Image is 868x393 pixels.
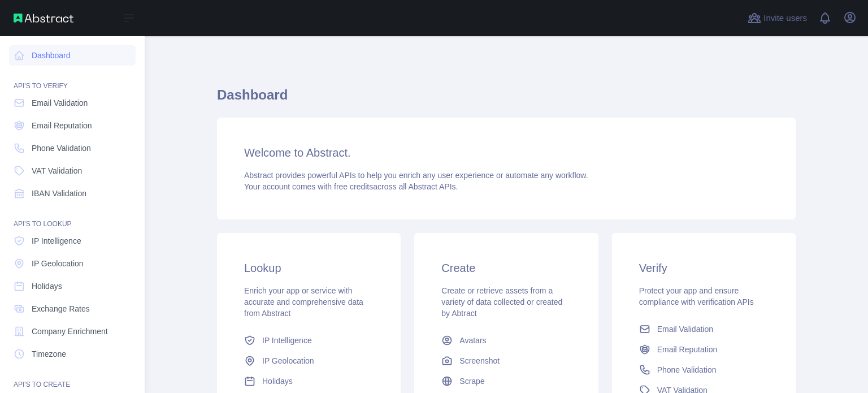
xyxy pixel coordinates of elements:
[441,260,571,276] h3: Create
[244,260,374,276] h3: Lookup
[32,97,88,109] span: Email Validation
[32,348,66,360] span: Timezone
[32,142,91,154] span: Phone Validation
[635,319,773,339] a: Email Validation
[32,303,90,314] span: Exchange Rates
[9,183,136,204] a: IBAN Validation
[745,9,809,27] button: Invite users
[244,171,588,180] span: Abstract provides powerful APIs to help you enrich any user experience or automate any workflow.
[9,68,136,90] div: API'S TO VERIFY
[459,335,486,346] span: Avatars
[240,351,378,371] a: IP Geolocation
[657,364,717,375] span: Phone Validation
[9,344,136,364] a: Timezone
[9,231,136,251] a: IP Intelligence
[244,182,458,191] span: Your account comes with across all Abstract APIs.
[639,286,754,306] span: Protect your app and ensure compliance with verification APIs
[14,14,73,23] img: Abstract API
[437,351,575,371] a: Screenshot
[441,286,562,318] span: Create or retrieve assets from a variety of data collected or created by Abtract
[9,206,136,228] div: API'S TO LOOKUP
[32,326,108,337] span: Company Enrichment
[32,280,62,292] span: Holidays
[9,366,136,389] div: API'S TO CREATE
[9,276,136,296] a: Holidays
[9,45,136,66] a: Dashboard
[9,321,136,342] a: Company Enrichment
[635,339,773,360] a: Email Reputation
[240,330,378,351] a: IP Intelligence
[262,375,293,387] span: Holidays
[459,355,500,366] span: Screenshot
[459,375,484,387] span: Scrape
[9,161,136,181] a: VAT Validation
[262,355,314,366] span: IP Geolocation
[240,371,378,391] a: Holidays
[9,115,136,136] a: Email Reputation
[32,165,82,176] span: VAT Validation
[437,371,575,391] a: Scrape
[437,330,575,351] a: Avatars
[217,86,796,113] h1: Dashboard
[32,258,84,269] span: IP Geolocation
[9,93,136,113] a: Email Validation
[244,286,363,318] span: Enrich your app or service with accurate and comprehensive data from Abstract
[32,120,92,131] span: Email Reputation
[763,12,807,25] span: Invite users
[32,235,81,247] span: IP Intelligence
[657,344,718,355] span: Email Reputation
[9,299,136,319] a: Exchange Rates
[32,188,86,199] span: IBAN Validation
[657,323,713,335] span: Email Validation
[9,138,136,158] a: Phone Validation
[262,335,312,346] span: IP Intelligence
[639,260,769,276] h3: Verify
[334,182,373,191] span: free credits
[9,253,136,274] a: IP Geolocation
[635,360,773,380] a: Phone Validation
[244,145,769,161] h3: Welcome to Abstract.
